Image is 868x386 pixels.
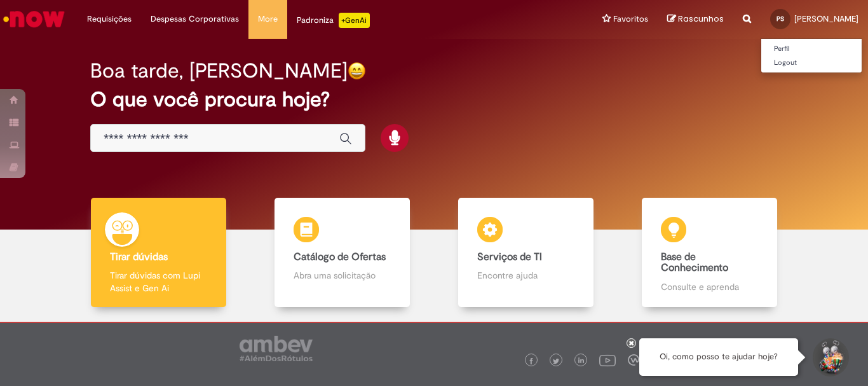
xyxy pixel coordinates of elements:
[578,357,585,365] img: logo_footer_linkedin.png
[294,251,386,263] b: Catálogo de Ofertas
[90,88,778,111] h2: O que você procura hoje?
[477,251,542,263] b: Serviços de TI
[250,198,434,308] a: Catálogo de Ofertas Abra uma solicitação
[90,60,348,82] h2: Boa tarde, [PERSON_NAME]
[811,338,849,376] button: Iniciar Conversa de Suporte
[87,13,132,25] span: Requisições
[628,354,639,366] img: logo_footer_workplace.png
[678,13,724,25] span: Rascunhos
[477,269,574,282] p: Encontre ajuda
[639,338,798,376] div: Oi, como posso te ajudar hoje?
[294,269,390,282] p: Abra uma solicitação
[434,198,618,308] a: Serviços de TI Encontre ajuda
[661,251,728,275] b: Base de Conhecimento
[618,198,801,308] a: Base de Conhecimento Consulte e aprenda
[761,56,862,70] a: Logout
[528,358,534,364] img: logo_footer_facebook.png
[1,6,67,32] img: ServiceNow
[761,42,862,56] a: Perfil
[297,13,370,28] div: Padroniza
[661,280,757,293] p: Consulte e aprenda
[240,336,313,361] img: logo_footer_ambev_rotulo_gray.png
[110,251,168,263] b: Tirar dúvidas
[794,13,858,24] span: [PERSON_NAME]
[67,198,250,308] a: Tirar dúvidas Tirar dúvidas com Lupi Assist e Gen Ai
[258,13,278,25] span: More
[613,13,648,25] span: Favoritos
[110,269,207,294] p: Tirar dúvidas com Lupi Assist e Gen Ai
[348,62,366,80] img: happy-face.png
[151,13,239,25] span: Despesas Corporativas
[776,15,784,23] span: PS
[553,358,559,364] img: logo_footer_twitter.png
[599,352,616,368] img: logo_footer_youtube.png
[667,13,724,25] a: Rascunhos
[339,13,370,28] p: +GenAi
